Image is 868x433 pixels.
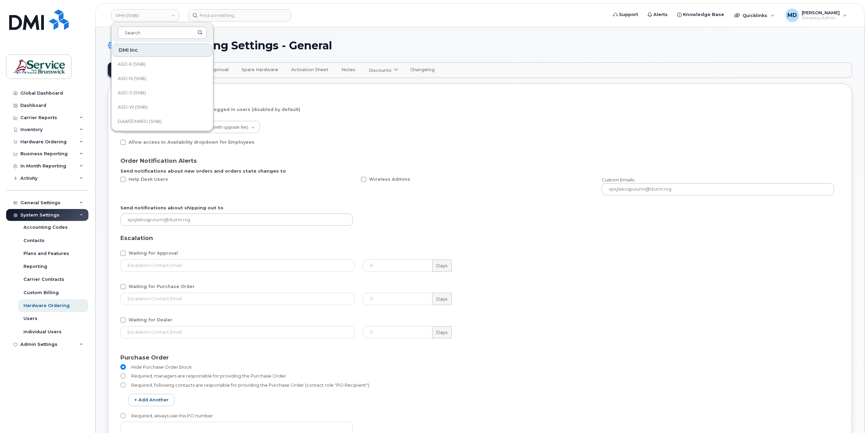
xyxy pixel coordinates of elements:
span: Notes [341,67,355,73]
a: ASD-W (SNB) [112,100,212,114]
span: Wireless Admins [369,177,410,182]
input: Hide Purchase Order block [120,364,126,370]
span: ASD-W (SNB) [118,104,148,111]
span: Required, following contacts are responsible for providing the Purchase Order (contact role "PO R... [129,382,370,388]
span: ASD-S (SNB) [118,90,146,96]
input: Waiting for Dealer [112,317,116,321]
input: Waiting for Approval [112,251,116,254]
span: Changelog [410,67,435,73]
label: Send notifications about shipping out to [120,205,223,211]
a: ASD-N (SNB) [112,72,212,85]
input: Waiting for Purchase Order [112,284,116,287]
input: Search [118,27,207,39]
input: Escalation Contact Email [120,259,355,272]
input: Required, always use this PO number: [120,413,126,418]
span: Activation Sheet [291,67,329,73]
span: Waiting for Approval [129,251,178,256]
div: Escalation [120,234,839,242]
span: Waiting for Purchase Order [129,284,195,289]
span: + Add another [134,397,169,403]
div: Purchase Order [120,353,839,362]
span: Hide Purchase Order block [129,364,192,370]
div: Order Notification Alerts [120,157,839,165]
span: Waiting for Dealer [129,317,172,322]
span: Allow access to Availability dropdown for Employees [129,140,254,145]
label: Send notifications about new orders and orders state changes to [120,168,286,174]
span: Required, always use this PO number: [129,413,214,418]
span: ASD-E (SNB) [118,61,146,68]
input: Help Desk Users [112,177,116,180]
input: Wireless Admins [353,177,356,180]
input: xpxjlekvqpviurm@rbzrm.rvg [120,213,353,226]
a: Changelog [405,63,440,78]
h1: Hardware Ordering Settings - General [108,39,852,51]
a: ASD-S (SNB) [112,86,212,100]
a: General [108,63,136,78]
input: Escalation Contact Email [120,326,355,338]
input: xpxjlekvqpviurm@rbzrm.rvg [602,183,834,195]
span: Custom Emails: [602,177,635,182]
span: Required, managers are responsible for providing the Purchase Order [129,373,286,379]
label: Days [432,293,452,305]
input: Required, following contacts are responsible for providing the Purchase Order (contact role "PO R... [120,382,126,388]
span: ASD-N (SNB) [118,75,146,82]
span: Spare Hardware [241,67,278,73]
input: Allow access to Availability dropdown for Employees [112,140,116,143]
a: ASD-E (SNB) [112,58,212,71]
a: Notes [336,63,361,78]
span: Discounts [369,67,391,74]
a: Activation Sheet [286,63,334,78]
button: + Add another [129,394,174,406]
div: Abilities [120,96,839,104]
span: DAAF/DNRED (SNB) [118,118,162,125]
a: Spare Hardware [236,63,283,78]
a: DAAF/DNRED (SNB) [112,115,212,128]
span: Approval [208,67,229,73]
span: Help Desk Users [129,177,168,182]
input: Escalation Contact Email [120,293,355,305]
div: DMI Inc [112,44,212,57]
label: Days [432,259,452,272]
label: Days [432,326,452,338]
span: Enable hardware ordering for non-logged in users (disabled by default) [129,107,300,112]
input: Required, managers are responsible for providing the Purchase Order [120,373,126,379]
a: Discounts [363,63,402,78]
a: Approval [203,63,234,78]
